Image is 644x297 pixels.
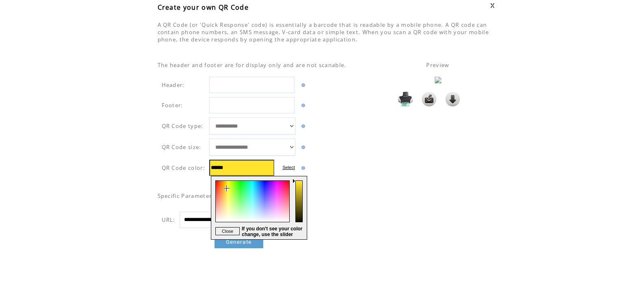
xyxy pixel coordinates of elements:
img: Click to download [445,92,460,106]
span: Header: [162,81,185,89]
img: help.gif [299,104,305,107]
span: A QR Code (or 'Quick Response' code) is essentially a barcode that is readable by a mobile phone.... [158,21,489,43]
span: QR Code type: [162,122,204,130]
span: Preview [426,61,449,69]
a: Generate [215,236,263,248]
img: help.gif [299,166,305,170]
img: help.gif [299,83,305,87]
img: help.gif [299,124,305,128]
a: Send it to my email [422,102,436,107]
span: Create your own QR Code [158,3,249,12]
span: Specific Parameters [158,192,215,199]
span: If you don't see your color change, use the slider [242,226,307,237]
span: Close [222,229,233,234]
span: The header and footer are for display only and are not scanable. [158,61,347,69]
span: URL: [162,216,176,223]
label: Select [282,165,295,170]
img: Print it [398,92,413,106]
img: Send it to my email [422,92,436,106]
span: Footer: [162,102,183,109]
img: help.gif [299,145,305,149]
img: eAF1Uc1LG0EUfwkNelCQphcRUVKhlzKrklIhFcQoRdkSmmiL7em5-7KZdHdnnJ1Npkq99WKhF.8Er-2lf0aP3nsTREQKvfTan... [435,77,441,83]
span: QR Code color: [162,164,206,171]
span: QR Code size: [162,143,202,151]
